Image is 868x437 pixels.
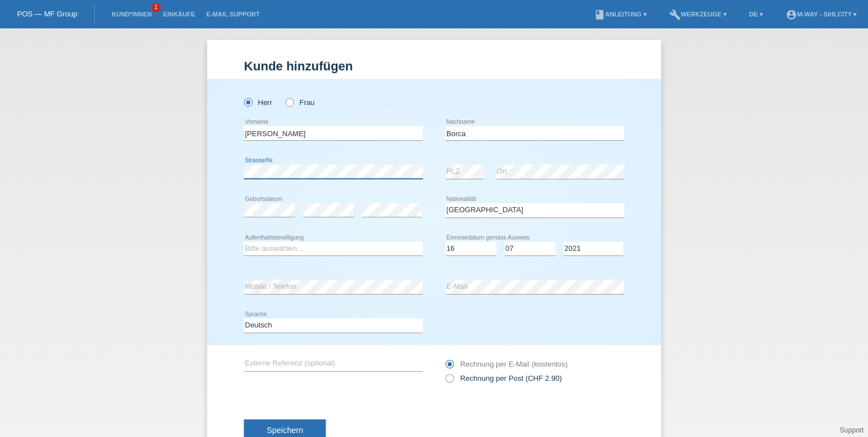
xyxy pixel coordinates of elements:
[151,3,161,12] span: 1
[593,9,605,20] i: book
[669,9,681,20] i: build
[267,426,303,435] span: Speichern
[664,11,732,18] a: buildWerkzeuge ▾
[285,98,314,107] label: Frau
[17,10,77,18] a: POS — MF Group
[201,11,266,18] a: E-Mail Support
[244,98,251,106] input: Herr
[588,11,652,18] a: bookAnleitung ▾
[445,360,567,368] label: Rechnung per E-Mail (kostenlos)
[445,374,453,388] input: Rechnung per Post (CHF 2.90)
[445,374,562,383] label: Rechnung per Post (CHF 2.90)
[743,11,768,18] a: DE ▾
[244,98,272,107] label: Herr
[285,98,293,106] input: Frau
[445,360,453,374] input: Rechnung per E-Mail (kostenlos)
[157,11,200,18] a: Einkäufe
[780,11,862,18] a: account_circlem-way - Sihlcity ▾
[840,426,863,434] a: Support
[786,9,797,20] i: account_circle
[106,11,157,18] a: Kund*innen
[244,59,624,73] h1: Kunde hinzufügen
